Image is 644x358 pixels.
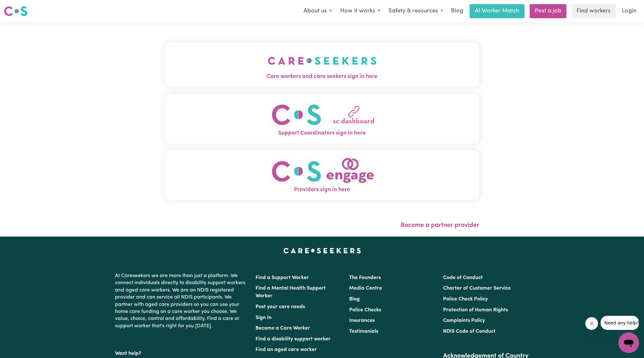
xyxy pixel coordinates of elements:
[443,307,508,313] a: Protection of Human Rights
[165,150,479,200] button: Providers sign in here
[256,286,326,299] a: Find a Mental Health Support Worker
[443,318,485,323] a: Complaints Policy
[165,43,479,87] button: Care workers and care seekers sign in here
[165,186,479,194] span: Providers sign in here
[443,329,495,334] a: NDIS Code of Conduct
[256,315,272,320] a: Sign In
[165,94,479,144] button: Support Coordinators sign in here
[349,318,375,323] a: Insurances
[443,275,483,280] a: Code of Conduct
[165,129,479,137] span: Support Coordinators sign in here
[299,4,336,18] button: About us
[585,317,598,330] iframe: Close message
[618,4,640,18] a: Login
[443,286,511,291] a: Charter of Customer Service
[349,275,381,280] a: The Founders
[115,270,248,332] p: At Careseekers we are more than just a platform. We connect individuals directly to disability su...
[601,316,639,330] iframe: Message from company
[4,4,39,10] span: Need any help?
[4,5,27,17] img: Careseekers logo
[336,4,384,18] button: How it works
[349,329,378,334] a: Testimonials
[384,4,447,18] button: Safety & resources
[256,275,309,280] a: Find a Support Worker
[4,4,27,19] a: Careseekers logo
[256,347,317,352] a: Find an aged care worker
[165,73,479,81] span: Care workers and care seekers sign in here
[256,337,331,342] a: Find a disability support worker
[349,286,382,291] a: Media Centre
[618,332,639,353] iframe: Button to launch messaging window
[349,307,381,313] a: Police Checks
[530,4,566,18] a: Post a job
[349,297,360,302] a: Blog
[447,4,467,18] a: Blog
[470,4,525,18] a: AI Worker Match
[115,347,248,357] p: Want help?
[401,222,479,229] a: Become a partner provider
[443,297,488,302] a: Police Check Policy
[571,4,616,18] a: Find workers
[256,304,305,309] a: Post your care needs
[256,326,310,331] a: Become a Care Worker
[283,248,361,253] a: Careseekers home page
